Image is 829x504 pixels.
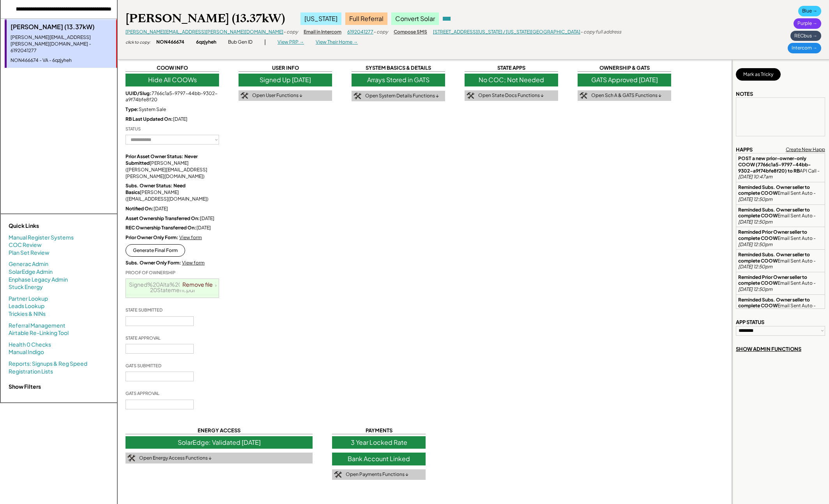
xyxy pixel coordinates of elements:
a: Leads Lookup [9,302,44,310]
div: Email Sent Auto - [738,274,823,293]
strong: Reminded Subs. Owner seller to complete COOW [738,252,811,264]
div: 6qzjyheh [196,39,216,46]
div: Open Payments Functions ↓ [346,471,408,478]
div: Open State Docs Functions ↓ [478,92,544,99]
div: [PERSON_NAME] ([PERSON_NAME][EMAIL_ADDRESS][PERSON_NAME][DOMAIN_NAME]) [125,153,219,180]
div: View PRP → [278,39,304,46]
a: Stuck Energy [9,283,43,291]
div: Email in Intercom [304,29,341,35]
em: [DATE] 12:50pm [738,286,772,292]
div: SYSTEM BASICS & DETAILS [352,64,445,72]
div: [DATE] [125,206,219,212]
div: Blue → [798,6,821,16]
div: Bub Gen ID [228,39,253,46]
a: COC Review [9,241,42,249]
strong: Reminded Subs. Owner seller to complete COOW [738,207,811,219]
strong: RB Last Updated On: [125,116,173,122]
div: STATE SUBMITTED [125,307,163,313]
img: tool-icon.png [354,93,361,100]
div: NON466674 [156,39,184,46]
img: tool-icon.png [127,455,135,462]
a: Manual Indigo [9,348,44,356]
strong: Notified On: [125,206,154,211]
strong: Subs. Owner Status: Need Basics [125,183,186,195]
a: gatscoowNON466674subsequentowner.pdf [129,297,217,310]
a: Referral Management [9,322,65,330]
div: - copy full address [580,29,621,35]
div: PAYMENTS [332,427,426,434]
a: Generac Admin [9,260,48,268]
div: Convert Solar [391,12,439,25]
div: GATS SUBMITTED [125,363,161,368]
a: Signed%20Alta%20Settlement%20Statement.pdf [129,281,217,293]
a: View form [182,260,205,266]
div: NON466674 - VA - 6qzjyheh [11,57,112,64]
div: Compose SMS [394,29,427,35]
div: OWNERSHIP & GATS [578,64,671,72]
a: Reports: Signups & Reg Speed [9,360,87,368]
div: ENERGY ACCESS [125,427,313,434]
div: Open Sch A & GATS Functions ↓ [591,92,661,99]
div: Email Sent Auto - [738,252,823,270]
div: 3 Year Locked Rate [332,436,426,449]
div: Hide All COOWs [125,74,219,86]
div: [DATE] [125,116,219,123]
div: STATE APPS [465,64,558,72]
div: Full Referral [345,12,387,25]
strong: Prior Asset Owner Status: Never Submitted [125,153,198,166]
a: [STREET_ADDRESS][US_STATE] / [US_STATE][GEOGRAPHIC_DATA] [433,29,580,35]
em: [DATE] 12:50pm [738,264,772,270]
div: Email Sent Auto - [738,297,823,315]
a: Registration Lists [9,368,53,375]
a: Remove file [180,295,216,306]
div: Open Energy Access Functions ↓ [139,455,212,462]
a: Remove file [180,279,216,290]
div: USER INFO [239,64,332,72]
div: No COC; Not Needed [465,74,558,86]
div: Intercom → [788,43,821,53]
div: NOTES [736,90,753,97]
div: [PERSON_NAME][EMAIL_ADDRESS][PERSON_NAME][DOMAIN_NAME] - 6192041277 [11,34,112,54]
a: [PERSON_NAME][EMAIL_ADDRESS][PERSON_NAME][DOMAIN_NAME] [125,29,283,35]
strong: POST a new prior-owner-only COOW (7766c1a5-9797-44bb-9302-a9f74bfe8f20) to RB [738,155,811,173]
em: [DATE] 12:50pm [738,196,772,202]
img: tool-icon.png [580,92,587,99]
img: tool-icon.png [467,92,474,99]
div: Email Sent Auto - [738,229,823,247]
div: Purple → [794,18,821,29]
em: [DATE] 12:50pm [738,219,772,225]
button: Generate Final Form [125,244,185,257]
div: Bank Account Linked [332,453,426,465]
div: PROOF OF OWNERSHIP [125,270,175,275]
div: Quick Links [9,222,87,230]
div: System Sale [125,106,219,113]
div: Email Sent Auto - [738,207,823,225]
div: STATUS [125,126,141,132]
div: View Their Home → [316,39,358,46]
div: [PERSON_NAME] (13.37kW) [125,11,285,26]
strong: Reminded Subs. Owner seller to complete COOW [738,184,811,196]
a: 6192041277 [347,29,373,35]
div: Arrays Stored in GATS [352,74,445,86]
a: SolarEdge Admin [9,268,53,276]
div: - copy [283,29,298,35]
img: tool-icon.png [240,92,248,99]
div: Open User Functions ↓ [252,92,302,99]
a: Trickies & NINs [9,310,46,318]
em: [DATE] 10:47am [738,174,772,180]
div: [PERSON_NAME] (13.37kW) [11,23,112,31]
em: [DATE] 12:50pm [738,241,772,247]
img: tool-icon.png [334,471,342,478]
div: SolarEdge: Validated [DATE] [125,436,313,449]
a: Plan Set Review [9,249,49,257]
div: GATS APPROVAL [125,390,159,396]
strong: Reminded Prior Owner seller to complete COOW [738,229,808,241]
div: [US_STATE] [300,12,341,25]
div: SHOW ADMIN FUNCTIONS [736,345,801,352]
div: APP STATUS [736,319,764,326]
a: Partner Lookup [9,295,48,303]
a: Manual Register Systems [9,234,74,241]
div: GATS Approved [DATE] [578,74,671,86]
